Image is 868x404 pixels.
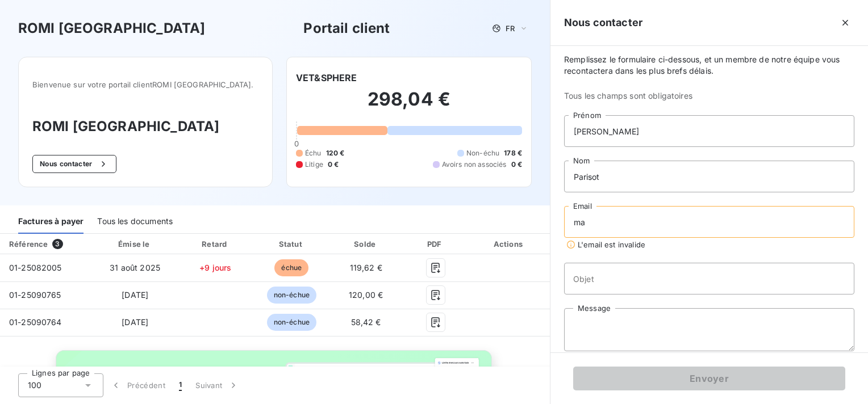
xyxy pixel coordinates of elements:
[9,263,62,272] span: 01-25082005
[97,210,173,234] div: Tous les documents
[189,373,246,397] button: Suivant
[466,148,499,158] span: Non-échu
[9,290,61,300] span: 01-25090765
[172,373,189,397] button: 1
[506,24,515,33] span: FR
[349,290,383,300] span: 120,00 €
[442,159,507,170] span: Avoirs non associés
[9,317,62,327] span: 01-25090764
[28,380,41,391] span: 100
[564,263,854,294] input: placeholder
[564,54,854,77] span: Remplissez le formulaire ci-dessous, et un membre de notre équipe vous recontactera dans les plus...
[267,287,316,304] span: non-échue
[294,139,299,148] span: 0
[351,317,381,327] span: 58,42 €
[564,90,854,102] span: Tous les champs sont obligatoires
[32,155,116,173] button: Nous contacter
[267,314,316,331] span: non-échue
[110,263,160,272] span: 31 août 2025
[274,259,308,276] span: échue
[256,238,327,250] div: Statut
[122,317,148,327] span: [DATE]
[179,380,182,391] span: 1
[122,290,148,300] span: [DATE]
[296,71,357,85] h6: VET&SPHERE
[350,263,382,272] span: 119,62 €
[103,373,172,397] button: Précédent
[328,159,339,170] span: 0 €
[471,238,548,250] div: Actions
[564,206,854,238] input: placeholder
[305,159,323,170] span: Litige
[32,80,258,89] span: Bienvenue sur votre portail client ROMI [GEOGRAPHIC_DATA] .
[405,238,466,250] div: PDF
[578,240,645,249] span: L'email est invalide
[573,367,845,390] button: Envoyer
[326,148,345,158] span: 120 €
[511,159,522,170] span: 0 €
[296,88,522,122] h2: 298,04 €
[18,210,84,234] div: Factures à payer
[305,148,322,158] span: Échu
[564,115,854,147] input: placeholder
[179,238,252,250] div: Retard
[32,116,258,137] h3: ROMI [GEOGRAPHIC_DATA]
[95,238,175,250] div: Émise le
[564,15,642,31] h5: Nous contacter
[303,18,390,39] h3: Portail client
[199,263,231,272] span: +9 jours
[9,239,48,249] div: Référence
[332,238,400,250] div: Solde
[52,239,62,249] span: 3
[564,161,854,192] input: placeholder
[18,18,205,39] h3: ROMI [GEOGRAPHIC_DATA]
[504,148,522,158] span: 178 €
